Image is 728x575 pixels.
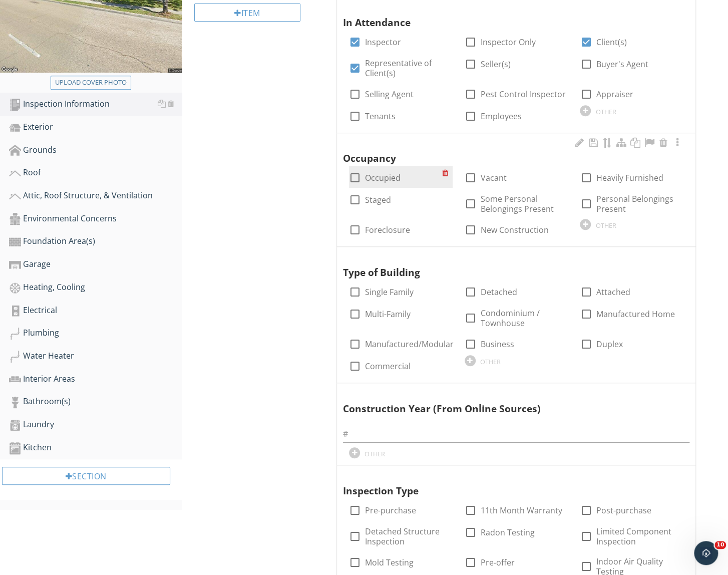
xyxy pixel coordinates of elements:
div: Kitchen [9,441,182,454]
label: Post-purchase [596,505,651,515]
label: 11th Month Warranty [481,505,562,515]
div: Occupancy [343,137,672,166]
div: OTHER [365,450,385,458]
div: Foundation Area(s) [9,235,182,248]
label: Pest Control Inspector [481,89,566,99]
label: Mold Testing [365,557,414,567]
label: Appraiser [596,89,633,99]
div: Attic, Roof Structure, & Ventilation [9,189,182,202]
div: Inspection Type [343,469,672,498]
div: Bathroom(s) [9,395,182,408]
label: Commercial [365,361,411,371]
label: Tenants [365,111,396,121]
div: Plumbing [9,327,182,340]
div: OTHER [595,108,616,116]
div: Water Heater [9,350,182,363]
div: Interior Areas [9,373,182,386]
label: Manufactured/Modular [365,339,454,349]
div: Environmental Concerns [9,212,182,225]
label: Condominium / Townhouse [481,308,568,328]
iframe: Intercom live chat [694,541,718,565]
label: New Construction [481,225,549,235]
div: Exterior [9,121,182,134]
label: Inspector Only [481,37,536,47]
label: Multi-Family [365,309,411,319]
label: Personal Belongings Present [596,194,683,214]
label: Selling Agent [365,89,414,99]
div: Garage [9,258,182,271]
label: Buyer's Agent [596,59,648,69]
label: Seller(s) [481,59,511,69]
div: Upload cover photo [55,78,127,88]
label: Occupied [365,173,401,183]
div: OTHER [480,358,501,366]
div: Type of Building [343,251,672,280]
div: Item [194,4,301,22]
label: Detached Structure Inspection [365,526,453,546]
label: Detached [481,287,517,297]
span: 10 [714,541,726,549]
div: OTHER [595,221,616,229]
label: Inspector [365,37,401,47]
button: Upload cover photo [51,76,131,90]
div: Construction Year (From Online Sources) [343,387,672,416]
div: Heating, Cooling [9,281,182,294]
input: # [343,426,689,442]
label: Business [481,339,514,349]
div: Electrical [9,304,182,317]
label: Duplex [596,339,622,349]
label: Pre-purchase [365,505,416,515]
label: Manufactured Home [596,309,674,319]
label: Foreclosure [365,225,410,235]
label: Client(s) [596,37,626,47]
label: Vacant [481,173,507,183]
label: Single Family [365,287,414,297]
label: Staged [365,195,391,205]
label: Representative of Client(s) [365,58,453,78]
div: In Attendance [343,1,672,30]
div: Laundry [9,418,182,431]
label: Limited Component Inspection [596,526,683,546]
label: Pre-offer [481,557,515,567]
div: Section [2,467,170,485]
label: Some Personal Belongings Present [481,194,568,214]
div: Inspection Information [9,98,182,111]
div: Grounds [9,144,182,157]
label: Attached [596,287,630,297]
label: Radon Testing [481,527,535,537]
div: Roof [9,166,182,179]
label: Heavily Furnished [596,173,663,183]
label: Employees [481,111,522,121]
